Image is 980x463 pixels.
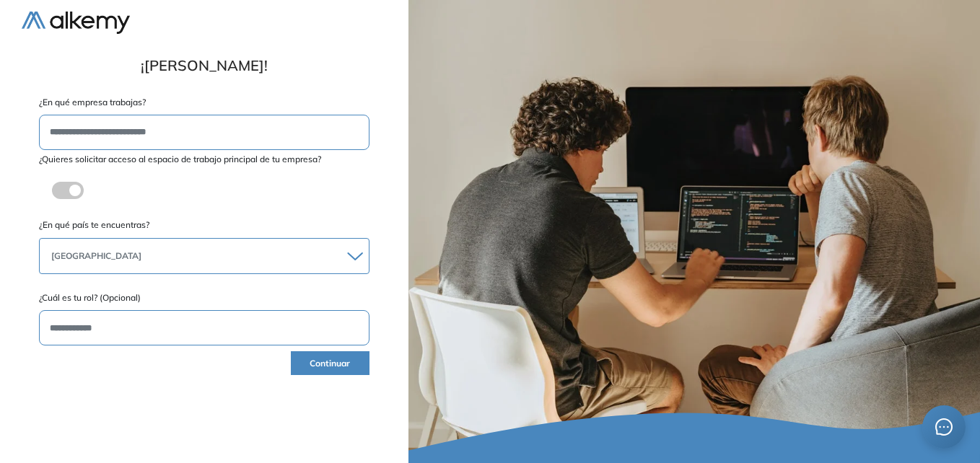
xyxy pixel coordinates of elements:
[39,219,149,230] span: ¿En qué país te encuentras?
[39,291,369,304] label: ¿Cuál es tu rol? (Opcional)
[291,351,369,375] button: Continuar
[935,418,953,436] span: message
[22,57,387,74] h1: ¡[PERSON_NAME]!
[39,153,369,166] label: ¿Quieres solicitar acceso al espacio de trabajo principal de tu empresa?
[39,96,369,109] label: ¿En qué empresa trabajas?
[45,250,141,262] span: [GEOGRAPHIC_DATA]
